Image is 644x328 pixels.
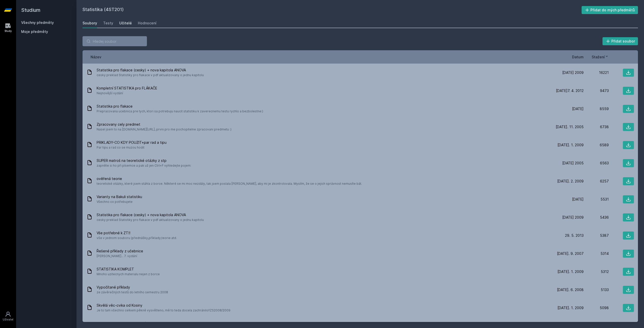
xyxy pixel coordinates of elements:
span: Statistika pro flakace (cesky) + nova kapitola ANOVA [97,68,204,73]
a: Testy [103,18,113,28]
h2: Statistika (4ST201) [83,6,582,14]
span: Moje předměty [21,29,48,34]
div: 9473 [584,88,609,93]
span: Skvělá věc-cvika od Kosiny [97,303,230,308]
div: 5387 [584,233,609,238]
div: 6563 [584,161,609,166]
div: 5314 [584,251,609,256]
span: [DATE] [572,106,584,111]
span: [DATE]. 9. 2007 [557,251,584,256]
span: [DATE] 2009 [562,70,584,75]
span: cesky preklad Statistiky pro flakace v pdf aktualizovany o jednu kapitolu [97,73,204,78]
span: STP - Kompletně zpracovaná teorie [97,321,469,326]
button: Datum [572,54,584,60]
a: Hodnocení [138,18,156,28]
button: Přidat soubor [602,37,638,45]
div: 5133 [584,287,609,292]
span: [DATE] 2009 [562,215,584,220]
span: [DATE]. 1. 2009 [557,269,584,274]
div: Soubory [83,21,97,26]
span: [DATE]7. 4. 2012 [556,88,584,93]
a: Všechny předměty [21,20,54,25]
button: Název [91,54,101,60]
div: 6257 [584,179,609,184]
div: 8559 [584,106,609,111]
span: Řešené příklady z učebnice [97,249,143,254]
span: teoretické otázky, které jsem stáhla z borce. Některé se mi moc nezdály, tak jsem poslala [PERSON... [97,181,362,186]
span: ověřená teorie [97,176,362,181]
a: Uživatel [1,309,15,324]
div: Testy [103,21,113,26]
span: 29. 5. 2013 [565,233,584,238]
a: Study [1,20,15,35]
span: ze závěrečných testů do letního semestru 2008 [97,290,168,295]
span: zapněte si ho při písemce a pak už jen Ctrl+F vyhledejte pojem: [97,163,191,168]
span: Zpracovany cely predmet [97,122,231,127]
span: SUPER matroš na teoretické otázky z stp [97,158,191,163]
span: [DATE]. 11. 2005 [556,124,584,129]
input: Hledej soubor [83,36,147,46]
a: Učitelé [119,18,132,28]
span: Všechno co potřebujete [97,199,142,204]
span: Nasel jsem to na [DOMAIN_NAME][URL], prvni pro me pochopitelne zpracovani predmetu :) [97,127,231,132]
span: [DATE] [572,197,584,202]
span: Vše potřebné k ZT!! [97,230,177,236]
div: Study [5,29,12,33]
div: Uživatel [3,318,13,321]
button: Přidat do mých předmětů [582,6,638,14]
div: 16221 [584,70,609,75]
span: Varianty na Bakuli statistiku [97,194,142,199]
button: Stažení [592,54,609,60]
span: Nejnovější vydání [97,91,157,96]
span: [PERSON_NAME]... 7. vydání [97,254,143,259]
span: vše v jednom souboru (přednášky,příklady,teorie atd. [97,236,177,241]
span: STATISTIKA KOMPLET [97,267,160,272]
span: cesky preklad Statistiky pro flakace v pdf aktualizovany o jednu kapitolu [97,217,204,222]
div: 5312 [584,269,609,274]
div: 6589 [584,143,609,148]
span: Prepracovana ucebnica pre tych, ktori sa potrebuju naucit statistiku k zaverecnemu testu rychlo a... [97,109,263,114]
span: [DATE]. 2. 2009 [557,179,584,184]
span: Vypočítané příklady [97,285,168,290]
span: [DATE]. 1. 2009 [557,143,584,148]
div: Hodnocení [138,21,156,26]
div: 6738 [584,124,609,129]
span: Statistika pro flakace (cesky) + nova kapitola ANOVA [97,212,204,217]
div: Učitelé [119,21,132,26]
span: Statistika pro flakace [97,104,263,109]
span: Mnoho uzitecnych materialu nejen z borce [97,272,160,277]
span: Par tipu a rad co se muzou hodit [97,145,167,150]
span: [DATE]. 6. 2008 [557,287,584,292]
a: Soubory [83,18,97,28]
span: PRIKLADY-CO KDY POUZIT+par rad a tipu [97,140,167,145]
div: 5531 [584,197,609,202]
span: [DATE] 2005 [562,161,584,166]
span: Stažení [592,54,605,60]
span: [DATE]. 1. 2009 [557,305,584,310]
div: 5098 [584,305,609,310]
div: 5436 [584,215,609,220]
span: Kompletní STATISTIKA pro FLÁKAČE [97,86,157,91]
span: Je to tam všechno celkem pěkně vysvětleno, mě to teda docela zachránilo!!ZS2008/2009 [97,308,230,313]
